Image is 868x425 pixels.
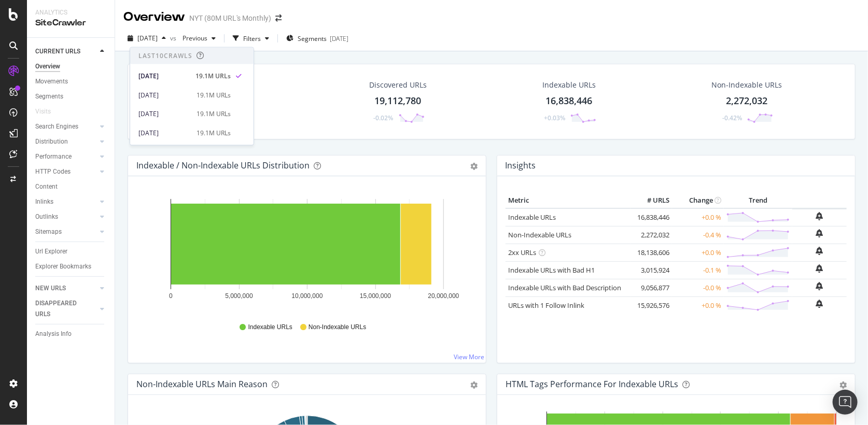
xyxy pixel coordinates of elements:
[631,244,672,261] td: 18,138,606
[672,261,724,279] td: -0.1 %
[839,381,847,389] div: gear
[35,61,107,72] a: Overview
[35,196,53,207] div: Inlinks
[816,247,823,255] div: bell-plus
[711,80,782,90] div: Non-Indexable URLs
[309,323,366,332] span: Non-Indexable URLs
[726,94,767,108] div: 2,272,032
[35,61,60,72] div: Overview
[35,151,97,162] a: Performance
[123,30,170,47] button: [DATE]
[138,109,190,119] div: [DATE]
[35,136,68,147] div: Distribution
[243,34,261,43] div: Filters
[505,159,536,173] h4: Insights
[816,300,823,308] div: bell-plus
[833,390,858,415] div: Open Intercom Messenger
[631,261,672,279] td: 3,015,924
[816,229,823,237] div: bell-plus
[470,381,478,389] div: gear
[35,329,72,339] div: Analysis Info
[137,34,158,42] span: 2025 Aug. 11th
[454,352,484,361] a: View More
[672,226,724,244] td: -0.4 %
[369,80,427,90] div: Discovered URLs
[197,109,231,119] div: 19.1M URLs
[506,193,631,208] th: Metric
[35,46,97,57] a: CURRENT URLS
[35,181,58,192] div: Content
[298,34,327,43] span: Segments
[35,106,61,117] a: Visits
[136,193,478,313] svg: A chart.
[291,292,323,300] text: 10,000,000
[816,264,823,273] div: bell-plus
[374,114,394,122] div: -0.02%
[35,91,107,102] a: Segments
[816,282,823,290] div: bell-plus
[195,71,231,80] div: 19.1M URLs
[35,261,91,272] div: Explorer Bookmarks
[169,292,173,300] text: 0
[35,166,97,177] a: HTTP Codes
[170,34,178,42] span: vs
[672,193,724,208] th: Change
[178,30,220,47] button: Previous
[229,30,273,47] button: Filters
[672,296,724,314] td: +0.0 %
[35,76,68,87] div: Movements
[35,329,107,339] a: Analysis Info
[375,94,422,108] div: 19,112,780
[138,71,189,80] div: [DATE]
[542,80,596,90] div: Indexable URLs
[631,226,672,244] td: 2,272,032
[35,226,62,237] div: Sitemaps
[506,379,678,389] div: HTML Tags Performance for Indexable URLs
[35,76,107,87] a: Movements
[508,212,556,222] a: Indexable URLs
[35,283,97,294] a: NEW URLS
[138,129,190,138] div: [DATE]
[35,46,80,57] div: CURRENT URLS
[35,166,71,177] div: HTTP Codes
[35,136,97,147] a: Distribution
[631,193,672,208] th: # URLS
[672,244,724,261] td: +0.0 %
[189,13,271,23] div: NYT (80M URL's Monthly)
[672,208,724,226] td: +0.0 %
[631,279,672,296] td: 9,056,877
[35,246,107,257] a: Url Explorer
[136,160,310,171] div: Indexable / Non-Indexable URLs Distribution
[35,121,97,132] a: Search Engines
[35,106,51,117] div: Visits
[470,163,478,170] div: gear
[35,8,106,17] div: Analytics
[275,15,282,22] div: arrow-right-arrow-left
[816,212,823,220] div: bell-plus
[35,283,66,294] div: NEW URLS
[197,90,231,100] div: 19.1M URLs
[428,292,459,300] text: 20,000,000
[508,248,536,257] a: 2xx URLs
[35,91,63,102] div: Segments
[123,8,185,26] div: Overview
[546,94,593,108] div: 16,838,446
[35,261,107,272] a: Explorer Bookmarks
[631,208,672,226] td: 16,838,446
[197,129,231,138] div: 19.1M URLs
[508,301,584,310] a: URLs with 1 Follow Inlink
[330,34,348,43] div: [DATE]
[248,323,292,332] span: Indexable URLs
[360,292,391,300] text: 15,000,000
[35,121,78,132] div: Search Engines
[35,181,107,192] a: Content
[225,292,253,300] text: 5,000,000
[138,51,192,60] div: Last 10 Crawls
[508,283,621,292] a: Indexable URLs with Bad Description
[35,151,72,162] div: Performance
[35,211,58,222] div: Outlinks
[724,193,792,208] th: Trend
[35,211,97,222] a: Outlinks
[178,34,207,42] span: Previous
